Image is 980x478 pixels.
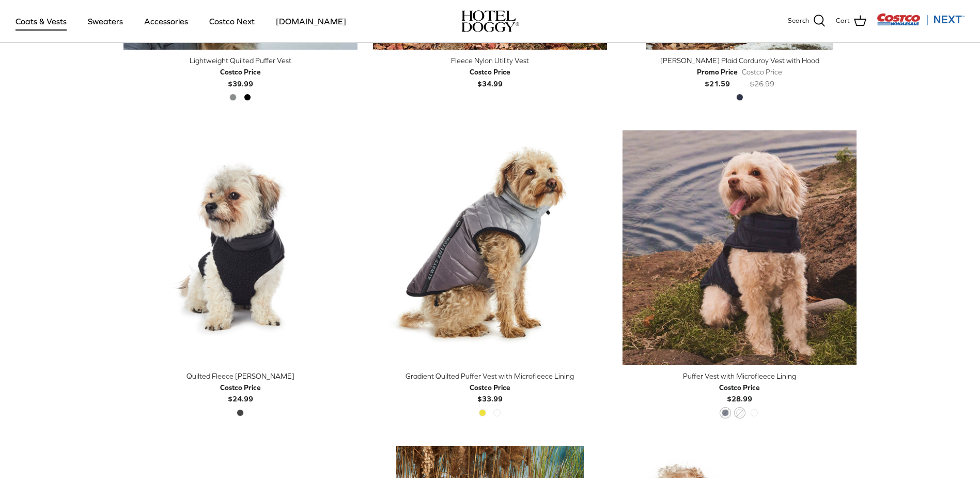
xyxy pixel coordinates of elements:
div: Quilted Fleece [PERSON_NAME] [123,370,357,382]
div: Costco Price [742,66,782,78]
a: Costco Next [200,4,264,39]
b: $33.99 [470,382,510,403]
img: Costco Next [877,13,965,26]
b: $24.99 [220,382,261,403]
div: Costco Price [470,382,510,393]
div: Costco Price [220,66,261,78]
a: Puffer Vest with Microfleece Lining Costco Price$28.99 [623,370,857,405]
a: [DOMAIN_NAME] [267,4,355,39]
a: Search [788,14,826,28]
div: Fleece Nylon Utility Vest [373,55,607,66]
a: Accessories [135,4,197,39]
a: [PERSON_NAME] Plaid Corduroy Vest with Hood Promo Price$21.59 Costco Price$26.99 [623,55,857,89]
div: Gradient Quilted Puffer Vest with Microfleece Lining [373,370,607,382]
b: $39.99 [220,66,261,87]
img: hoteldoggycom [461,10,519,32]
div: [PERSON_NAME] Plaid Corduroy Vest with Hood [623,55,857,66]
a: Lightweight Quilted Puffer Vest Costco Price$39.99 [123,55,357,89]
a: Visit Costco Next [877,20,965,27]
div: Costco Price [470,66,510,78]
a: Quilted Fleece Melton Vest [123,130,357,365]
a: Coats & Vests [6,4,76,39]
a: Cart [836,14,866,28]
a: hoteldoggy.com hoteldoggycom [461,10,519,32]
div: Puffer Vest with Microfleece Lining [623,370,857,382]
span: Search [788,16,809,26]
span: Cart [836,16,850,26]
a: Gradient Quilted Puffer Vest with Microfleece Lining [373,130,607,365]
s: $26.99 [750,80,774,88]
div: Lightweight Quilted Puffer Vest [123,55,357,66]
a: Quilted Fleece [PERSON_NAME] Costco Price$24.99 [123,370,357,405]
b: $34.99 [470,66,510,87]
b: $21.59 [697,66,738,87]
div: Promo Price [697,66,738,78]
a: Gradient Quilted Puffer Vest with Microfleece Lining Costco Price$33.99 [373,370,607,405]
a: Puffer Vest with Microfleece Lining [623,130,857,365]
a: Fleece Nylon Utility Vest Costco Price$34.99 [373,55,607,89]
a: Sweaters [79,4,132,39]
b: $28.99 [719,382,760,403]
div: Costco Price [220,382,261,393]
div: Costco Price [719,382,760,393]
